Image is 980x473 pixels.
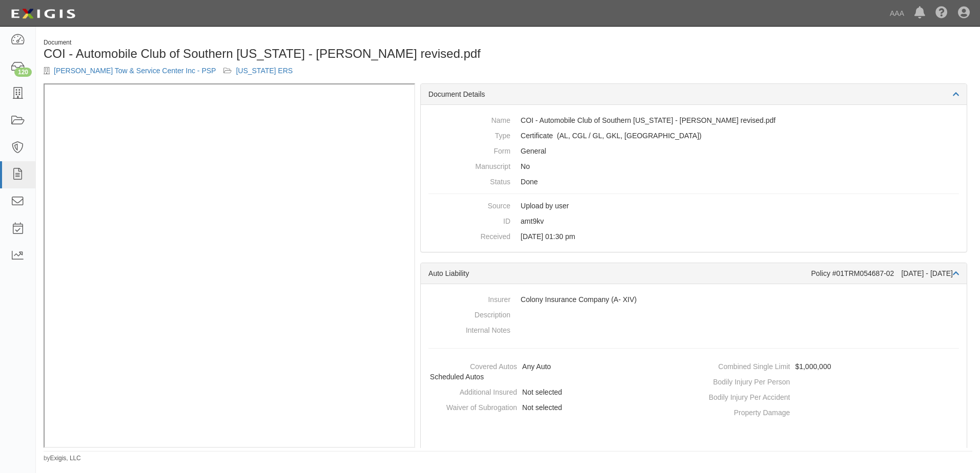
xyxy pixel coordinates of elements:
[698,359,963,374] dd: $1,000,000
[428,174,511,187] dt: Status
[428,229,511,242] dt: Received
[428,174,959,189] dd: Done
[421,84,967,105] div: Document Details
[50,455,81,462] a: Exigis, LLC
[428,128,511,141] dt: Type
[428,213,959,229] dd: amt9kv
[885,3,909,24] a: AAA
[425,359,690,384] dd: Any Auto, Scheduled Autos
[44,454,81,463] small: by
[428,213,511,226] dt: ID
[428,268,811,278] div: Auto Liability
[44,38,500,47] div: Document
[428,159,511,171] dt: Manuscript
[8,5,78,23] img: logo-5460c22ac91f19d4615b14bd174203de0afe785f0fc80cf4dbbc73dc1793850b.png
[698,374,790,387] dt: Bodily Injury Per Person
[428,143,511,156] dt: Form
[698,359,790,372] dt: Combined Single Limit
[428,198,959,213] dd: Upload by user
[428,143,959,159] dd: General
[425,359,517,372] dt: Covered Autos
[428,292,511,305] dt: Insurer
[698,390,790,402] dt: Bodily Injury Per Accident
[428,113,511,125] dt: Name
[425,400,517,413] dt: Waiver of Subrogation
[425,384,517,397] dt: Additional Insured
[425,400,690,415] dd: Not selected
[236,67,293,75] a: [US_STATE] ERS
[811,268,959,278] div: Policy #01TRM054687-02 [DATE] - [DATE]
[428,113,959,128] dd: COI - Automobile Club of Southern [US_STATE] - [PERSON_NAME] revised.pdf
[54,67,216,75] a: [PERSON_NAME] Tow & Service Center Inc - PSP
[428,292,959,307] dd: Colony Insurance Company (A- XIV)
[428,159,959,174] dd: No
[428,322,511,335] dt: Internal Notes
[14,68,32,77] div: 120
[935,7,948,19] i: Help Center - Complianz
[428,198,511,211] dt: Source
[428,229,959,244] dd: [DATE] 01:30 pm
[425,384,690,400] dd: Not selected
[428,128,959,143] dd: Auto Liability Commercial General Liability / Garage Liability Garage Keepers Liability On-Hook
[698,405,790,418] dt: Property Damage
[428,307,511,320] dt: Description
[44,47,500,60] h1: COI - Automobile Club of Southern [US_STATE] - [PERSON_NAME] revised.pdf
